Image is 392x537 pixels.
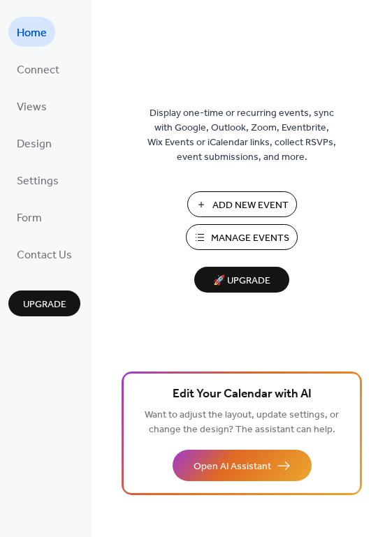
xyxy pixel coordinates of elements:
[17,207,42,229] span: Form
[17,170,59,192] span: Settings
[173,385,312,404] span: Edit Your Calendar with AI
[211,231,289,246] span: Manage Events
[17,96,47,118] span: Views
[194,267,289,293] button: 🚀 Upgrade
[17,59,59,81] span: Connect
[8,239,80,269] a: Contact Us
[17,244,72,266] span: Contact Us
[187,191,297,217] button: Add New Event
[8,91,55,121] a: Views
[8,17,55,47] a: Home
[8,290,80,316] button: Upgrade
[173,450,312,481] button: Open AI Assistant
[212,198,289,213] span: Add New Event
[17,22,47,44] span: Home
[8,165,67,195] a: Settings
[145,406,339,439] span: Want to adjust the layout, update settings, or change the design? The assistant can help.
[23,297,66,312] span: Upgrade
[17,133,52,155] span: Design
[203,272,281,290] span: 🚀 Upgrade
[194,459,271,474] span: Open AI Assistant
[186,224,298,250] button: Manage Events
[147,106,336,165] span: Display one-time or recurring events, sync with Google, Outlook, Zoom, Eventbrite, Wix Events or ...
[8,202,50,232] a: Form
[8,128,60,158] a: Design
[8,54,68,84] a: Connect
